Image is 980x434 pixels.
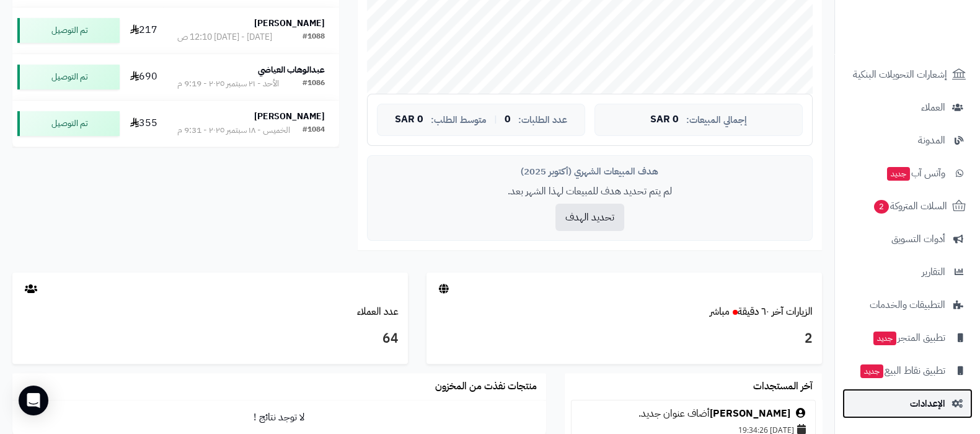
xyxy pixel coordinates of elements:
[578,407,809,421] div: أضاف عنوان جديد.
[873,199,889,214] span: 2
[842,191,973,221] a: السلات المتروكة2
[395,114,423,125] span: 0 SAR
[518,115,567,125] span: عدد الطلبات:
[686,115,747,125] span: إجمالي المبيعات:
[921,99,945,116] span: العملاء
[494,115,497,124] span: |
[710,304,813,319] a: الزيارات آخر ٦٠ دقيقةمباشر
[842,257,973,287] a: التقارير
[17,65,120,89] div: تم التوصيل
[891,230,945,248] span: أدوات التسويق
[254,17,325,30] strong: [PERSON_NAME]
[125,101,163,147] td: 355
[177,124,290,137] div: الخميس - ١٨ سبتمبر ٢٠٢٥ - 9:31 م
[842,93,973,122] a: العملاء
[357,304,399,319] a: عدد العملاء
[377,184,803,199] p: لم يتم تحديد هدف للمبيعات لهذا الشهر بعد.
[842,356,973,386] a: تطبيق نقاط البيعجديد
[177,31,272,43] div: [DATE] - [DATE] 12:10 ص
[19,386,48,415] div: Open Intercom Messenger
[910,395,945,412] span: الإعدادات
[377,165,803,178] div: هدف المبيعات الشهري (أكتوبر 2025)
[842,290,973,320] a: التطبيقات والخدمات
[753,381,813,392] h3: آخر المستجدات
[859,362,945,379] span: تطبيق نقاط البيع
[555,204,624,231] button: تحديد الهدف
[302,78,325,90] div: #1086
[435,381,537,392] h3: منتجات نفذت من المخزون
[302,124,325,137] div: #1084
[842,158,973,188] a: وآتس آبجديد
[17,111,120,136] div: تم التوصيل
[505,114,511,125] span: 0
[177,78,279,90] div: الأحد - ٢١ سبتمبر ٢٠٢٥ - 9:19 م
[302,31,325,43] div: #1088
[918,132,945,149] span: المدونة
[17,18,120,43] div: تم التوصيل
[125,54,163,100] td: 690
[873,332,896,345] span: جديد
[842,125,973,155] a: المدونة
[853,66,947,83] span: إشعارات التحويلات البنكية
[872,329,945,346] span: تطبيق المتجر
[125,7,163,53] td: 217
[870,296,945,314] span: التطبيقات والخدمات
[887,167,910,181] span: جديد
[842,323,973,353] a: تطبيق المتجرجديد
[650,114,679,125] span: 0 SAR
[842,224,973,254] a: أدوات التسويق
[22,328,399,350] h3: 64
[860,364,883,378] span: جديد
[886,165,945,182] span: وآتس آب
[710,406,790,421] a: [PERSON_NAME]
[842,60,973,89] a: إشعارات التحويلات البنكية
[896,22,968,48] img: logo-2.png
[842,389,973,418] a: الإعدادات
[258,63,325,76] strong: عبدالوهاب العياضي
[710,304,730,319] small: مباشر
[431,115,487,125] span: متوسط الطلب:
[436,328,813,350] h3: 2
[254,110,325,123] strong: [PERSON_NAME]
[922,263,945,281] span: التقارير
[873,197,947,215] span: السلات المتروكة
